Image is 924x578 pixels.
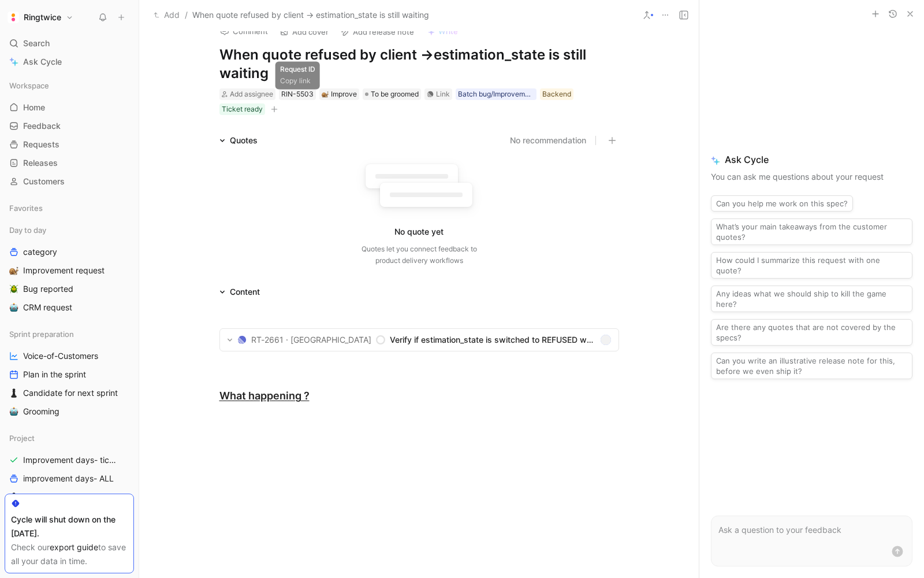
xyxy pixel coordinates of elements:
[5,470,134,487] a: improvement days- ALL
[9,202,43,214] span: Favorites
[215,285,264,299] div: Content
[23,157,58,169] span: Releases
[192,8,429,22] span: When quote refused by client -> estimation_state is still waiting
[7,301,21,314] button: 🤖
[5,35,134,52] div: Search
[5,451,134,469] a: Improvement days- tickets ready
[363,88,421,100] div: To be groomed
[5,403,134,420] a: 🤖Grooming
[23,36,50,50] span: Search
[23,55,62,69] span: Ask Cycle
[711,252,912,279] button: How could I summarize this request with one quote?
[281,88,314,100] div: RIN-5503
[230,90,273,98] span: Add assignee
[23,473,114,484] span: improvement days- ALL
[322,88,357,100] div: Improve
[23,387,118,399] span: Candidate for next sprint
[5,429,134,447] div: Project
[9,328,74,340] span: Sprint preparation
[185,8,188,22] span: /
[711,319,912,346] button: Are there any quotes that are not covered by the specs?
[420,23,463,39] button: Write
[376,335,385,344] svg: Todo
[23,454,121,466] span: Improvement days- tickets ready
[11,540,128,568] div: Check our to save all your data in time.
[9,266,18,275] img: 🐌
[5,221,134,239] div: Day to day
[5,243,134,261] a: category
[24,12,61,23] h1: Ringtwice
[23,369,86,380] span: Plan in the sprint
[23,283,73,295] span: Bug reported
[5,325,134,343] div: Sprint preparation
[5,299,134,316] a: 🤖CRM request
[542,88,571,100] div: Backend
[219,46,619,83] h1: When quote refused by client -> estimation_state is still waiting
[394,225,444,239] div: No quote yet
[9,492,18,502] img: ♟️
[5,262,134,279] a: 🐌Improvement request
[711,353,912,379] button: Can you write an illustrative release note for this, before we even ship it?
[7,490,21,504] button: ♟️
[7,386,21,400] button: ♟️
[5,366,134,383] a: Plan in the sprint
[711,218,912,245] button: What’s your main takeaways from the customer quotes?
[9,388,18,398] img: ♟️
[5,173,134,190] a: Customers
[151,8,182,22] button: Add
[23,350,98,362] span: Voice-of-Customers
[7,405,21,418] button: 🤖
[230,285,260,299] div: Content
[251,333,371,347] span: RT-2661 · [GEOGRAPHIC_DATA]
[5,99,134,116] a: Home
[319,88,359,100] div: 🐌Improve
[5,154,134,172] a: Releases
[458,88,534,100] div: Batch bug/Improvement day
[9,407,18,416] img: 🤖
[11,513,128,540] div: Cycle will shut down on the [DATE].
[5,384,134,402] a: ♟️Candidate for next sprint
[5,347,134,365] a: Voice-of-Customers
[8,12,19,23] img: Ringtwice
[5,136,134,153] a: Requests
[23,246,57,258] span: category
[9,224,46,236] span: Day to day
[711,170,912,184] p: You can ask me questions about your request
[23,302,72,313] span: CRM request
[215,23,273,39] button: Comment
[23,491,96,503] span: Card investigations
[5,280,134,298] a: 🪲Bug reported
[5,199,134,217] div: Favorites
[23,406,59,417] span: Grooming
[9,80,49,91] span: Workspace
[23,139,59,150] span: Requests
[215,134,262,147] div: Quotes
[390,333,595,347] span: Verify if estimation_state is switched to REFUSED when we refuse in WEB
[5,117,134,135] a: Feedback
[23,176,65,187] span: Customers
[5,488,134,506] a: ♟️Card investigations
[5,77,134,94] div: Workspace
[711,153,912,166] span: Ask Cycle
[362,243,477,266] div: Quotes let you connect feedback to product delivery workflows
[7,282,21,296] button: 🪲
[9,284,18,294] img: 🪲
[5,53,134,71] a: Ask Cycle
[230,134,258,147] div: Quotes
[5,429,134,506] div: ProjectImprovement days- tickets readyimprovement days- ALL♟️Card investigations
[335,24,419,40] button: Add release note
[7,264,21,277] button: 🐌
[23,120,61,132] span: Feedback
[5,221,134,316] div: Day to daycategory🐌Improvement request🪲Bug reported🤖CRM request
[436,88,450,100] div: Link
[371,88,419,100] span: To be groomed
[222,103,263,115] div: Ticket ready
[50,542,98,552] a: export guide
[5,325,134,420] div: Sprint preparationVoice-of-CustomersPlan in the sprint♟️Candidate for next sprint🤖Grooming
[274,24,334,40] button: Add cover
[711,195,853,212] button: Can you help me work on this spec?
[9,303,18,312] img: 🤖
[322,91,329,98] img: 🐌
[23,265,105,276] span: Improvement request
[510,134,586,147] button: No recommendation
